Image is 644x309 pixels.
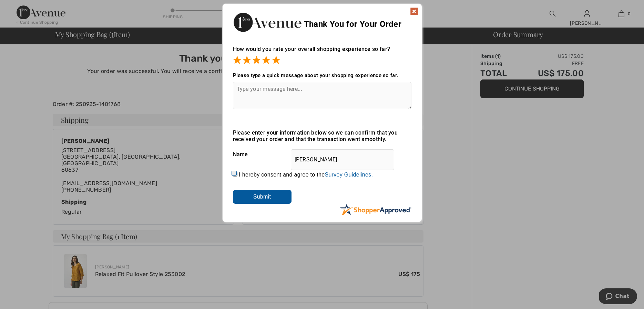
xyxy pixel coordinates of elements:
[325,172,373,178] a: Survey Guidelines.
[233,39,411,65] div: How would you rate your overall shopping experience so far?
[233,72,411,78] div: Please type a quick message about your shopping experience so far.
[304,19,401,29] span: Thank You for Your Order
[233,146,411,163] div: Name
[233,11,302,34] img: Thank You for Your Order
[233,129,411,142] div: Please enter your information below so we can confirm that you received your order and that the t...
[239,172,373,178] label: I hereby consent and agree to the
[410,7,418,15] img: x
[233,190,292,204] input: Submit
[16,5,30,11] span: Chat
